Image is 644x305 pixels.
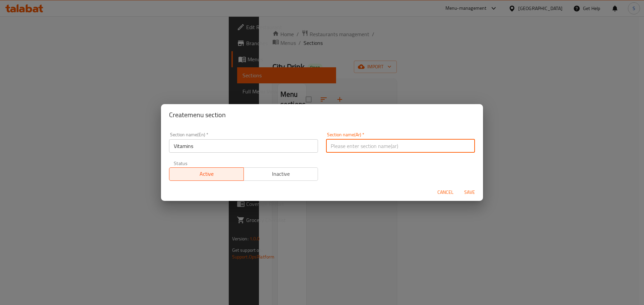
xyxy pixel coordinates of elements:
[172,169,241,179] span: Active
[437,188,453,197] span: Cancel
[435,186,456,199] button: Cancel
[247,169,316,179] span: Inactive
[244,167,318,181] button: Inactive
[169,109,475,120] h2: Create menu section
[326,139,475,153] input: Please enter section name(ar)
[169,167,244,181] button: Active
[462,188,478,197] span: Save
[459,186,480,199] button: Save
[169,139,318,153] input: Please enter section name(en)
